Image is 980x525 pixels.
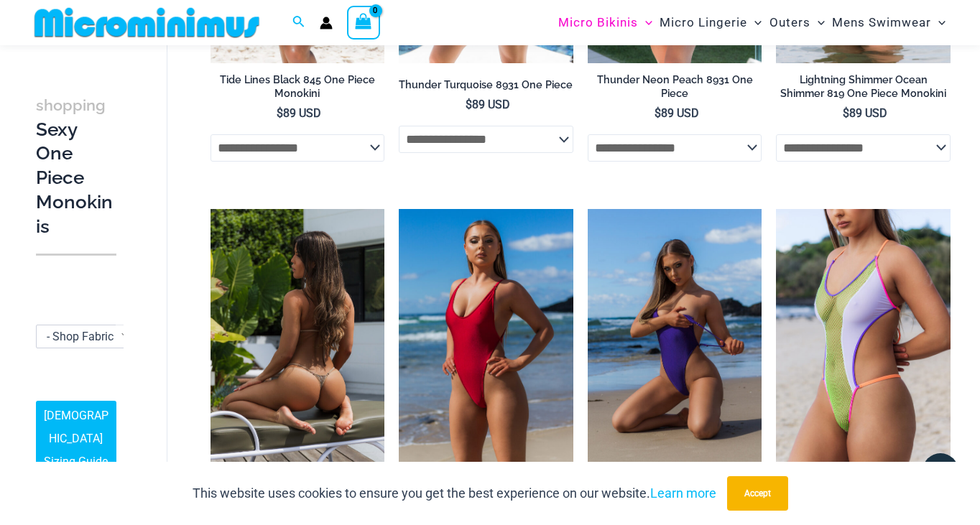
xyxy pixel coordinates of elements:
[588,73,762,106] a: Thunder Neon Peach 8931 One Piece
[776,73,951,106] a: Lightning Shimmer Ocean Shimmer 819 One Piece Monokini
[47,330,141,344] span: - Shop Fabric Type
[655,106,699,120] bdi: 89 USD
[588,209,762,470] a: Thunder Orient Blue 8931 One piece 09Thunder Orient Blue 8931 One piece 13Thunder Orient Blue 893...
[638,4,652,41] span: Menu Toggle
[776,209,951,470] a: Reckless Neon Crush Lime Crush 879 One Piece 09Reckless Neon Crush Lime Crush 879 One Piece 10Rec...
[29,6,265,39] img: MM SHOP LOGO FLAT
[828,4,949,41] a: Mens SwimwearMenu ToggleMenu Toggle
[320,17,333,29] a: Account icon link
[588,209,762,470] img: Thunder Orient Blue 8931 One piece 09
[399,209,573,470] img: Thunder Burnt Red 8931 One piece 04
[399,78,573,97] a: Thunder Turquoise 8931 One Piece
[727,476,788,511] button: Accept
[656,4,765,41] a: Micro LingerieMenu ToggleMenu Toggle
[776,73,951,100] h2: Lightning Shimmer Ocean Shimmer 819 One Piece Monokini
[347,6,380,39] a: View Shopping Cart, empty
[769,4,810,41] span: Outers
[399,78,573,92] h2: Thunder Turquoise 8931 One Piece
[843,106,849,120] span: $
[36,93,116,239] h3: Sexy One Piece Monokinis
[277,106,283,120] span: $
[766,4,828,41] a: OutersMenu ToggleMenu Toggle
[747,4,762,41] span: Menu Toggle
[588,73,762,100] h2: Thunder Neon Peach 8931 One Piece
[558,4,638,41] span: Micro Bikinis
[292,14,305,32] a: Search icon link
[655,106,661,120] span: $
[211,209,385,470] img: Lightning Shimmer Glittering Dunes 819 One Piece Monokini 05
[660,4,747,41] span: Micro Lingerie
[277,106,321,120] bdi: 89 USD
[399,209,573,470] a: Thunder Burnt Red 8931 One piece 04Thunder Burnt Red 8931 One piece 02Thunder Burnt Red 8931 One ...
[36,401,116,478] a: [DEMOGRAPHIC_DATA] Sizing Guide
[466,98,472,111] span: $
[553,2,951,43] nav: Site Navigation
[555,4,656,41] a: Micro BikinisMenu ToggleMenu Toggle
[832,4,931,41] span: Mens Swimwear
[211,73,385,106] a: Tide Lines Black 845 One Piece Monokini
[193,483,716,504] p: This website uses cookies to ensure you get the best experience on our website.
[211,209,385,470] a: Lightning Shimmer Glittering Dunes 819 One Piece Monokini 06Lightning Shimmer Glittering Dunes 81...
[466,98,510,111] bdi: 89 USD
[843,106,887,120] bdi: 89 USD
[931,4,946,41] span: Menu Toggle
[211,73,385,100] h2: Tide Lines Black 845 One Piece Monokini
[776,209,951,470] img: Reckless Neon Crush Lime Crush 879 One Piece 09
[810,4,825,41] span: Menu Toggle
[36,325,137,349] span: - Shop Fabric Type
[650,485,716,501] a: Learn more
[36,96,106,114] span: shopping
[37,326,136,348] span: - Shop Fabric Type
